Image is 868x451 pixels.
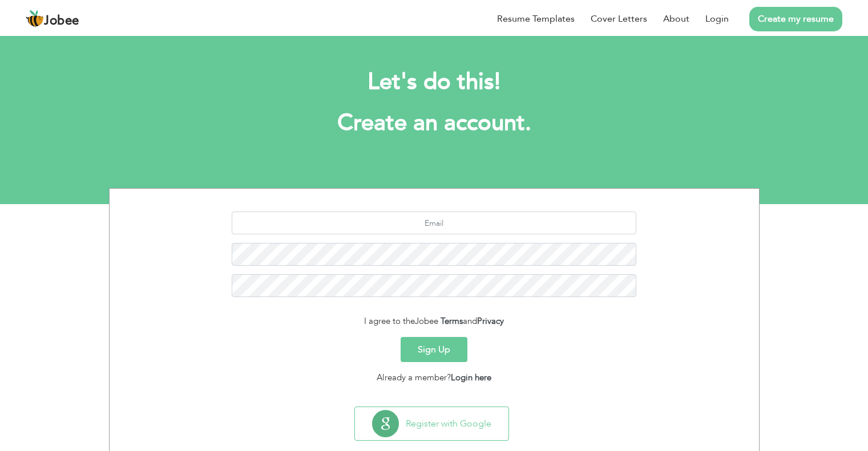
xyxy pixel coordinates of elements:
[355,407,508,440] button: Register with Google
[415,315,438,327] span: Jobee
[401,337,467,362] button: Sign Up
[441,315,463,327] a: Terms
[451,372,491,383] a: Login here
[749,7,842,31] a: Create my resume
[591,12,647,26] a: Cover Letters
[26,10,44,28] img: jobee.io
[126,108,742,138] h1: Create an account.
[232,212,636,234] input: Email
[705,12,729,26] a: Login
[497,12,575,26] a: Resume Templates
[126,67,742,97] h2: Let's do this!
[118,315,750,328] div: I agree to the and
[26,10,79,28] a: Jobee
[663,12,689,26] a: About
[477,315,504,327] a: Privacy
[44,15,79,27] span: Jobee
[118,371,750,384] div: Already a member?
